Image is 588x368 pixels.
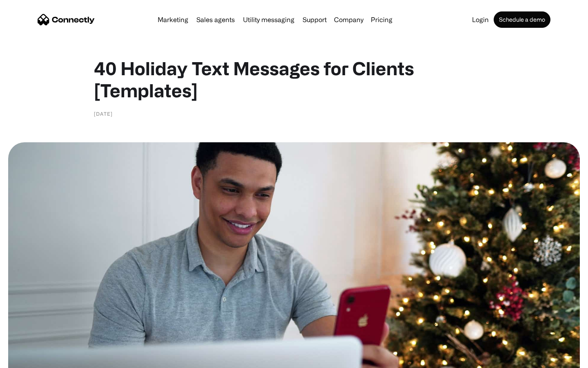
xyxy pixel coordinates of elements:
a: Support [299,16,330,23]
h1: 40 Holiday Text Messages for Clients [Templates] [94,57,494,101]
ul: Language list [16,354,49,365]
a: Utility messaging [240,16,298,23]
div: [DATE] [94,110,113,118]
div: Company [334,14,363,25]
a: Schedule a demo [494,11,550,28]
aside: Language selected: English [8,354,49,365]
a: Sales agents [193,16,238,23]
a: Pricing [367,16,396,23]
a: Login [469,16,492,23]
a: Marketing [154,16,192,23]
